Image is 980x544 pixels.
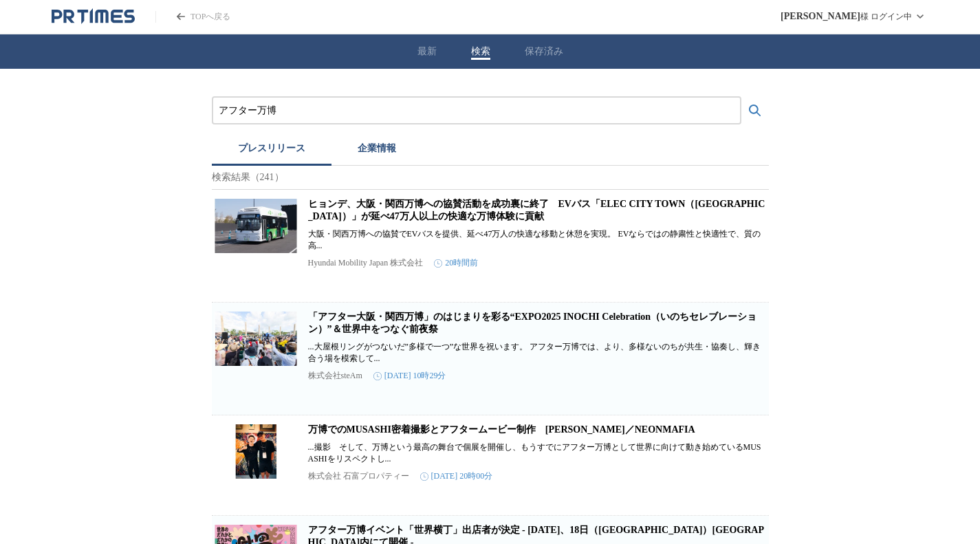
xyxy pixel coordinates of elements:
[52,8,135,25] a: PR TIMESのトップページはこちら
[781,11,860,22] span: [PERSON_NAME]
[525,45,563,58] button: 保存済み
[215,198,297,253] img: ヒョンデ、大阪・関西万博への協賛活動を成功裏に終了 EVバス「ELEC CITY TOWN（エレク シティ タウン）」が延べ47万人以上の快適な万博体験に貢献
[308,199,765,221] a: ヒョンデ、大阪・関西万博への協賛活動を成功裏に終了 EVバス「ELEC CITY TOWN（[GEOGRAPHIC_DATA]）」が延べ47万人以上の快適な万博体験に貢献
[741,97,769,124] button: 検索する
[417,45,437,58] button: 最新
[434,257,478,269] time: 20時間前
[308,470,409,482] p: 株式会社 石富プロパティー
[308,228,766,252] p: 大阪・関西万博への協賛でEVバスを提供、延べ47万人の快適な移動と休憩を実現。 EVならではの静粛性と快適性で、質の高...
[331,135,422,166] button: 企業情報
[212,135,331,166] button: プレスリリース
[155,11,230,23] a: PR TIMESのトップページはこちら
[373,370,446,382] time: [DATE] 10時29分
[219,103,734,118] input: プレスリリースおよび企業を検索する
[215,424,297,479] img: 万博でのMUSASHI密着撮影とアフタームービー制作 Satoshi Hoshino／NEONMAFIA
[215,311,297,366] img: 「アフター大阪・関西万博」のはじまりを彩る“EXPO2025 INOCHI Celebration（いのちセレブレーション）”＆世界中をつなぐ前夜祭
[308,341,766,365] p: ...大屋根リングがつないだ”多様で一つ”な世界を祝います。 アフター万博では、より、多様ないのちが共生・協奏し、輝き合う場を模索して...
[308,257,424,269] p: Hyundai Mobility Japan 株式会社
[471,45,490,58] button: 検索
[308,442,766,465] p: ...撮影 そして、万博という最高の舞台で個展を開催し、もうすでにアフター万博として世界に向けて動き始めているMUSASHIをリスペクトし...
[212,166,769,190] p: 検索結果（241）
[308,370,362,382] p: 株式会社steAm
[308,424,695,435] a: 万博でのMUSASHI密着撮影とアフタームービー制作 [PERSON_NAME]／NEONMAFIA
[308,312,757,334] a: 「アフター大阪・関西万博」のはじまりを彩る“EXPO2025 INOCHI Celebration（いのちセレブレーション）”＆世界中をつなぐ前夜祭
[420,470,493,482] time: [DATE] 20時00分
